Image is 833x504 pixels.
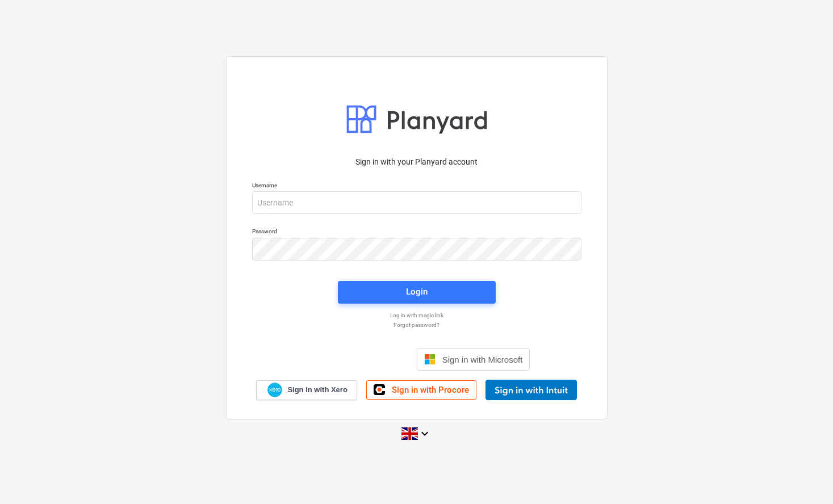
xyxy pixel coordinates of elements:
a: Forgot password? [246,321,587,329]
p: Username [252,182,581,191]
img: Microsoft logo [424,354,436,365]
p: Sign in with your Planyard account [252,156,581,168]
span: Sign in with Procore [392,385,469,395]
img: Xero logo [267,383,282,398]
a: Log in with magic link [246,312,587,319]
p: Password [252,228,581,237]
input: Username [252,191,581,214]
div: Login [406,284,428,299]
span: Sign in with Microsoft [442,355,523,364]
i: keyboard_arrow_down [418,427,432,440]
a: Sign in with Xero [256,380,357,400]
span: Sign in with Xero [287,385,347,395]
div: Sign in with Google. Opens in new tab [303,347,408,372]
button: Login [338,281,496,304]
a: Sign in with Procore [366,380,476,400]
iframe: Sign in with Google Button [298,347,413,372]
